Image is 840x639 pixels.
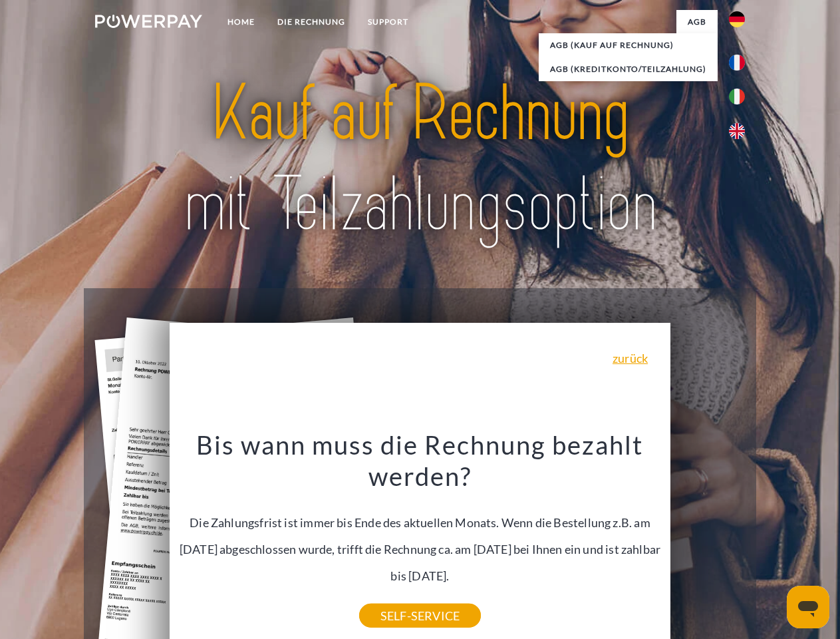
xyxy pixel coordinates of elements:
[266,10,356,34] a: DIE RECHNUNG
[127,64,713,255] img: title-powerpay_de.svg
[216,10,266,34] a: Home
[729,89,745,105] img: it
[787,586,829,628] iframe: Schaltfläche zum Öffnen des Messaging-Fensters
[359,604,481,628] a: SELF-SERVICE
[356,10,420,34] a: SUPPORT
[178,429,663,616] div: Die Zahlungsfrist ist immer bis Ende des aktuellen Monats. Wenn die Bestellung z.B. am [DATE] abg...
[539,57,718,81] a: AGB (Kreditkonto/Teilzahlung)
[729,55,745,71] img: fr
[613,352,648,364] a: zurück
[95,15,202,28] img: logo-powerpay-white.svg
[676,10,718,34] a: agb
[539,33,718,57] a: AGB (Kauf auf Rechnung)
[729,123,745,139] img: en
[729,11,745,27] img: de
[178,429,663,493] h3: Bis wann muss die Rechnung bezahlt werden?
